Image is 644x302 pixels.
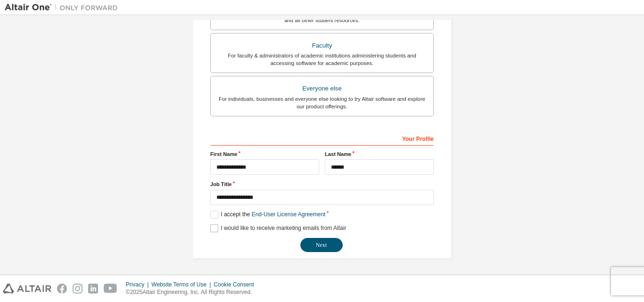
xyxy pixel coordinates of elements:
div: Your Profile [210,131,434,146]
label: First Name [210,150,319,158]
button: Next [300,238,343,252]
label: I accept the [210,211,325,219]
a: End-User License Agreement [252,211,326,218]
label: Job Title [210,180,434,188]
img: facebook.svg [57,284,67,294]
img: linkedin.svg [88,284,98,294]
img: altair_logo.svg [3,284,51,294]
label: I would like to receive marketing emails from Altair [210,224,346,232]
img: youtube.svg [104,284,117,294]
div: Cookie Consent [214,281,259,288]
div: Faculty [216,39,428,52]
div: Privacy [126,281,151,288]
div: Website Terms of Use [151,281,214,288]
img: Altair One [5,3,123,12]
p: © 2025 Altair Engineering, Inc. All Rights Reserved. [126,288,260,296]
div: Everyone else [216,82,428,95]
img: instagram.svg [73,284,83,294]
label: Last Name [325,150,434,158]
div: For individuals, businesses and everyone else looking to try Altair software and explore our prod... [216,95,428,110]
div: For faculty & administrators of academic institutions administering students and accessing softwa... [216,52,428,67]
